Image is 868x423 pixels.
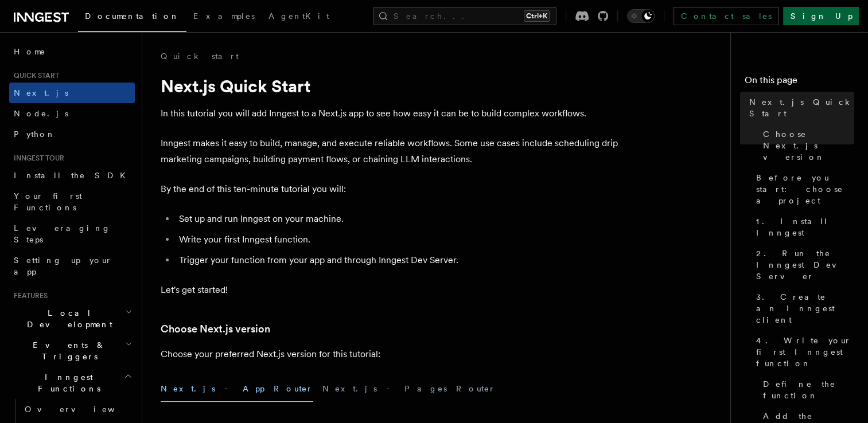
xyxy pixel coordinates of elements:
a: Choose Next.js version [758,124,854,167]
span: Before you start: choose a project [756,172,854,206]
span: Local Development [9,307,125,330]
a: Documentation [78,3,186,32]
a: Examples [186,3,262,31]
span: Your first Functions [14,191,82,212]
span: Overview [25,405,143,414]
p: Let's get started! [161,282,620,298]
button: Local Development [9,303,135,335]
a: Your first Functions [9,186,135,218]
button: Next.js - App Router [161,376,313,402]
a: Sign Up [783,7,859,25]
span: Documentation [85,11,180,21]
span: Features [9,291,48,300]
p: In this tutorial you will add Inngest to a Next.js app to see how easy it can be to build complex... [161,105,620,122]
span: Python [14,130,56,139]
span: 2. Run the Inngest Dev Server [756,248,854,282]
h4: On this page [745,73,854,92]
a: AgentKit [262,3,336,31]
a: Python [9,124,135,144]
a: Quick start [161,50,239,62]
a: Overview [20,399,135,420]
button: Events & Triggers [9,335,135,367]
span: Quick start [9,71,59,80]
kbd: Ctrl+K [524,10,550,22]
a: Install the SDK [9,165,135,186]
span: Events & Triggers [9,339,125,362]
span: Choose Next.js version [763,128,854,163]
a: 3. Create an Inngest client [752,287,854,330]
a: Node.js [9,103,135,124]
span: Next.js [14,88,68,97]
li: Trigger your function from your app and through Inngest Dev Server. [176,252,620,268]
a: Next.js [9,83,135,103]
a: 2. Run the Inngest Dev Server [752,243,854,287]
span: Next.js Quick Start [749,96,854,119]
span: Node.js [14,109,68,118]
a: Before you start: choose a project [752,167,854,211]
button: Next.js - Pages Router [322,376,496,402]
span: Examples [193,11,255,21]
a: Contact sales [674,7,779,25]
li: Write your first Inngest function. [176,232,620,248]
span: 4. Write your first Inngest function [756,335,854,369]
span: Leveraging Steps [14,224,111,244]
span: Home [14,46,46,57]
p: Inngest makes it easy to build, manage, and execute reliable workflows. Some use cases include sc... [161,135,620,167]
span: Setting up your app [14,256,112,276]
button: Search...Ctrl+K [373,7,556,25]
span: Inngest Functions [9,371,124,394]
span: 1. Install Inngest [756,216,854,238]
span: Install the SDK [14,171,133,180]
button: Inngest Functions [9,367,135,399]
a: Choose Next.js version [161,321,270,337]
a: Setting up your app [9,250,135,282]
span: 3. Create an Inngest client [756,291,854,326]
button: Toggle dark mode [627,9,655,23]
li: Set up and run Inngest on your machine. [176,211,620,227]
a: Next.js Quick Start [745,92,854,124]
a: Define the function [758,374,854,406]
p: By the end of this ten-minute tutorial you will: [161,181,620,197]
a: 1. Install Inngest [752,211,854,243]
a: 4. Write your first Inngest function [752,330,854,374]
a: Leveraging Steps [9,218,135,250]
span: Inngest tour [9,154,64,163]
span: Define the function [763,378,854,401]
p: Choose your preferred Next.js version for this tutorial: [161,346,620,362]
a: Home [9,41,135,62]
span: AgentKit [268,11,329,21]
h1: Next.js Quick Start [161,76,620,96]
